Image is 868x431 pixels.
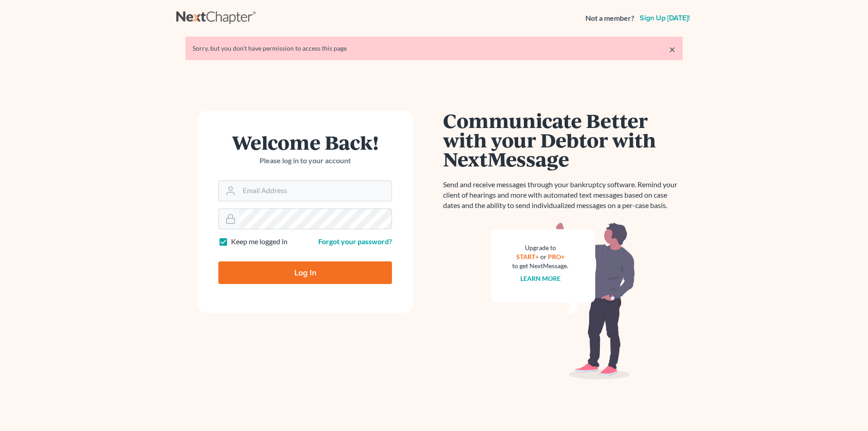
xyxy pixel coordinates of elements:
span: or [540,253,547,260]
a: PRO+ [548,253,565,260]
label: Keep me logged in [231,237,288,247]
a: Sign up [DATE]! [638,14,692,22]
a: × [669,44,675,55]
a: Learn more [520,275,561,282]
p: Send and receive messages through your bankruptcy software. Remind your client of hearings and mo... [443,180,683,211]
a: START+ [516,253,539,260]
input: Log In [218,261,392,284]
input: Email Address [239,181,392,201]
img: nextmessage_bg-59042aed3d76b12b5cd301f8e5b87938c9018125f34e5fa2b7a6b67550977c72.svg [491,222,635,380]
div: Sorry, but you don't have permission to access this page [193,44,675,53]
h1: Welcome Back! [218,133,392,152]
strong: Not a member? [585,13,634,24]
div: Upgrade to [512,243,568,252]
a: Forgot your password? [318,237,392,246]
h1: Communicate Better with your Debtor with NextMessage [443,111,683,169]
div: to get NextMessage. [512,261,568,270]
p: Please log in to your account [218,156,392,166]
